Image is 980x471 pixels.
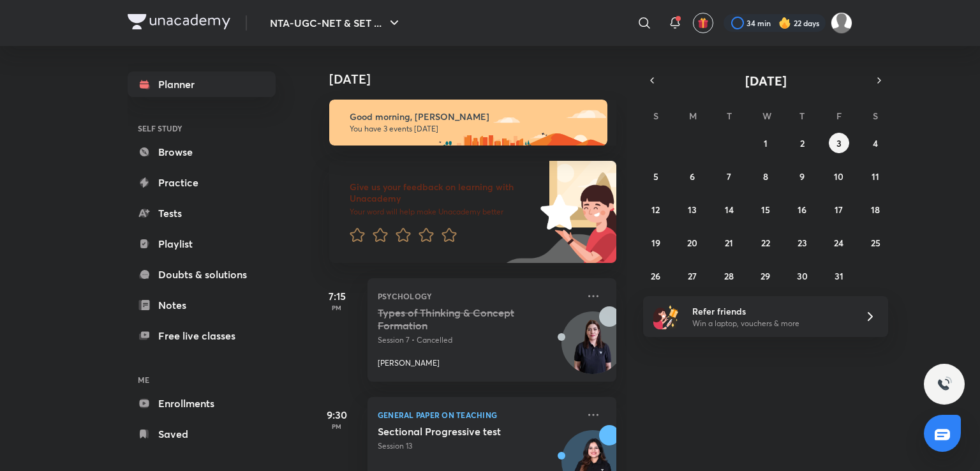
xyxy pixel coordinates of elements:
[350,181,536,204] h6: Give us your feedback on learning with Unacademy
[692,318,849,329] p: Win a laptop, vouchers & more
[835,204,843,216] abbr: October 17, 2025
[835,270,843,282] abbr: October 31, 2025
[792,133,812,153] button: October 2, 2025
[311,407,362,422] h5: 9:30
[865,199,886,220] button: October 18, 2025
[311,288,362,304] h5: 7:15
[653,170,658,183] abbr: October 5, 2025
[329,71,629,87] h4: [DATE]
[937,377,952,392] img: ttu
[661,71,870,89] button: [DATE]
[128,421,276,447] a: Saved
[725,237,733,249] abbr: October 21, 2025
[697,17,709,29] img: avatar
[682,199,702,220] button: October 13, 2025
[836,110,842,122] abbr: Friday
[797,270,808,282] abbr: October 30, 2025
[651,270,660,282] abbr: October 26, 2025
[128,14,230,33] a: Company Logo
[350,111,596,123] h6: Good morning, [PERSON_NAME]
[378,288,578,304] p: Psychology
[562,318,623,380] img: Avatar
[725,204,734,216] abbr: October 14, 2025
[755,166,776,186] button: October 8, 2025
[829,265,849,286] button: October 31, 2025
[763,170,768,183] abbr: October 8, 2025
[688,270,697,282] abbr: October 27, 2025
[128,292,276,318] a: Notes
[646,265,666,286] button: October 26, 2025
[719,232,739,253] button: October 21, 2025
[871,204,880,216] abbr: October 18, 2025
[128,391,276,416] a: Enrollments
[646,232,666,253] button: October 19, 2025
[761,237,770,249] abbr: October 22, 2025
[128,200,276,226] a: Tests
[692,304,849,318] h6: Refer friends
[761,270,770,282] abbr: October 29, 2025
[311,422,362,430] p: PM
[764,137,768,149] abbr: October 1, 2025
[378,425,537,438] h5: Sectional Progressive test
[646,199,666,220] button: October 12, 2025
[829,232,849,253] button: October 24, 2025
[329,100,607,146] img: morning
[651,237,660,249] abbr: October 19, 2025
[865,232,886,253] button: October 25, 2025
[311,304,362,311] p: PM
[799,110,805,122] abbr: Thursday
[761,204,770,216] abbr: October 15, 2025
[378,357,440,369] p: [PERSON_NAME]
[651,204,660,216] abbr: October 12, 2025
[873,137,878,149] abbr: October 4, 2025
[724,270,734,282] abbr: October 28, 2025
[834,170,843,183] abbr: October 10, 2025
[350,124,596,134] p: You have 3 events [DATE]
[378,306,537,332] h5: Types of Thinking & Concept Formation
[836,137,842,149] abbr: October 3, 2025
[682,265,702,286] button: October 27, 2025
[829,166,849,186] button: October 10, 2025
[829,199,849,220] button: October 17, 2025
[798,237,807,249] abbr: October 23, 2025
[378,334,578,346] p: Session 7 • Cancelled
[865,133,886,153] button: October 4, 2025
[689,110,697,122] abbr: Monday
[690,170,695,183] abbr: October 6, 2025
[682,232,702,253] button: October 20, 2025
[128,231,276,257] a: Playlist
[755,232,776,253] button: October 22, 2025
[872,170,879,183] abbr: October 11, 2025
[799,170,805,183] abbr: October 9, 2025
[792,232,812,253] button: October 23, 2025
[262,10,410,36] button: NTA-UGC-NET & SET ...
[798,204,806,216] abbr: October 16, 2025
[378,440,578,452] p: Session 13
[829,133,849,153] button: October 3, 2025
[128,117,276,139] h6: SELF STUDY
[682,166,702,186] button: October 6, 2025
[755,133,776,153] button: October 1, 2025
[871,237,880,249] abbr: October 25, 2025
[719,265,739,286] button: October 28, 2025
[693,13,713,33] button: avatar
[792,265,812,286] button: October 30, 2025
[653,110,658,122] abbr: Sunday
[653,304,679,329] img: referral
[755,265,776,286] button: October 29, 2025
[128,323,276,348] a: Free live classes
[128,369,276,391] h6: ME
[834,237,843,249] abbr: October 24, 2025
[128,170,276,195] a: Practice
[792,199,812,220] button: October 16, 2025
[688,204,697,216] abbr: October 13, 2025
[128,262,276,287] a: Doubts & solutions
[727,170,731,183] abbr: October 7, 2025
[865,166,886,186] button: October 11, 2025
[687,237,697,249] abbr: October 20, 2025
[755,199,776,220] button: October 15, 2025
[128,71,276,97] a: Planner
[873,110,878,122] abbr: Saturday
[778,17,791,29] img: streak
[646,166,666,186] button: October 5, 2025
